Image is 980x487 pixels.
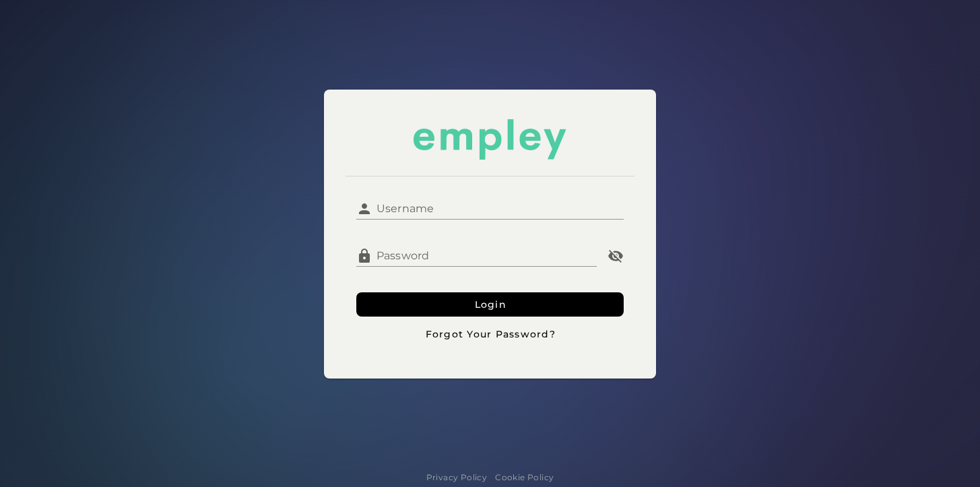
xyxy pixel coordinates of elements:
span: Login [473,298,507,311]
a: Privacy Policy [426,471,488,484]
span: Forgot Your Password? [424,328,556,340]
button: Login [356,292,624,317]
a: Cookie Policy [495,471,554,484]
i: Password appended action [608,248,624,264]
button: Forgot Your Password? [356,322,624,346]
